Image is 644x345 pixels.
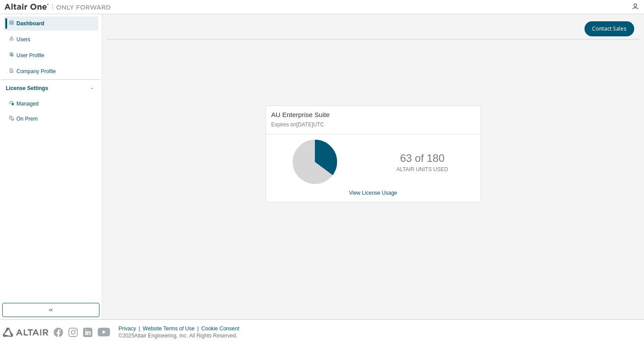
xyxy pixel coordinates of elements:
[201,325,244,332] div: Cookie Consent
[16,20,44,27] div: Dashboard
[400,151,445,166] p: 63 of 180
[54,328,63,337] img: facebook.svg
[119,332,245,340] p: © 2025 Altair Engineering, Inc. All Rights Reserved.
[83,328,92,337] img: linkedin.svg
[98,328,111,337] img: youtube.svg
[16,115,38,122] div: On Prem
[68,328,78,337] img: instagram.svg
[119,325,143,332] div: Privacy
[584,21,634,36] button: Contact Sales
[397,166,448,173] p: ALTAIR UNITS USED
[6,85,48,92] div: License Settings
[16,68,56,75] div: Company Profile
[4,3,115,12] img: Altair One
[143,325,201,332] div: Website Terms of Use
[3,328,48,337] img: altair_logo.svg
[349,190,398,196] a: View License Usage
[16,100,39,107] div: Managed
[16,52,44,59] div: User Profile
[271,121,473,129] p: Expires on [DATE] UTC
[16,36,30,43] div: Users
[271,111,330,118] span: AU Enterprise Suite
